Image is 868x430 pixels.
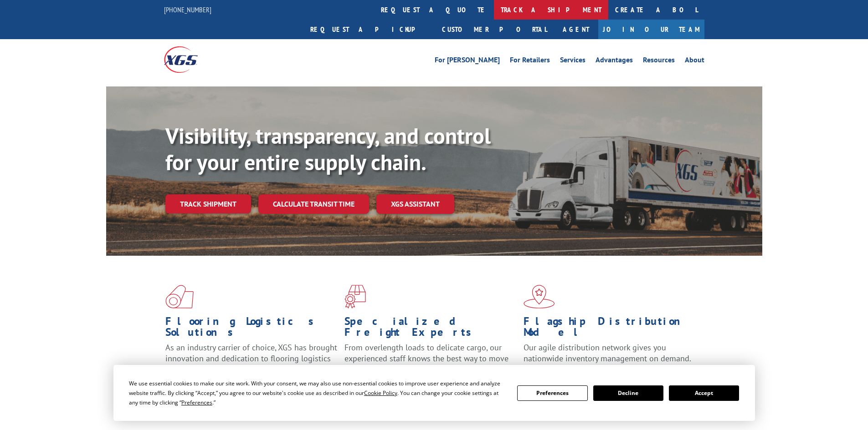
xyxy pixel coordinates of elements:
button: Accept [669,385,739,401]
b: Visibility, transparency, and control for your entire supply chain. [165,121,491,176]
a: Join Our Team [598,20,704,39]
div: We use essential cookies to make our site work. With your consent, we may also use non-essential ... [129,379,506,407]
a: Request a pickup [303,20,435,39]
span: Our agile distribution network gives you nationwide inventory management on demand. [524,342,691,364]
button: Preferences [517,385,587,401]
span: Cookie Policy [364,389,397,397]
span: As an industry carrier of choice, XGS has brought innovation and dedication to flooring logistics... [165,342,337,374]
img: xgs-icon-total-supply-chain-intelligence-red [165,285,194,309]
a: About [685,56,704,66]
div: Cookie Consent Prompt [113,365,755,421]
a: For Retailers [510,56,550,66]
img: xgs-icon-flagship-distribution-model-red [524,285,555,309]
a: Resources [643,56,675,66]
span: Preferences [181,399,212,406]
h1: Flooring Logistics Solutions [165,316,338,342]
a: Customer Portal [435,20,554,39]
a: Services [560,56,586,66]
a: [PHONE_NUMBER] [164,5,211,14]
a: Agent [554,20,598,39]
h1: Flagship Distribution Model [524,316,696,342]
img: xgs-icon-focused-on-flooring-red [344,285,366,309]
a: Advantages [596,56,633,66]
a: XGS ASSISTANT [376,194,454,214]
a: Track shipment [165,194,251,213]
button: Decline [593,385,663,401]
p: From overlength loads to delicate cargo, our experienced staff knows the best way to move your fr... [344,342,517,383]
a: Calculate transit time [258,194,369,214]
h1: Specialized Freight Experts [344,316,517,342]
a: For [PERSON_NAME] [435,56,500,66]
